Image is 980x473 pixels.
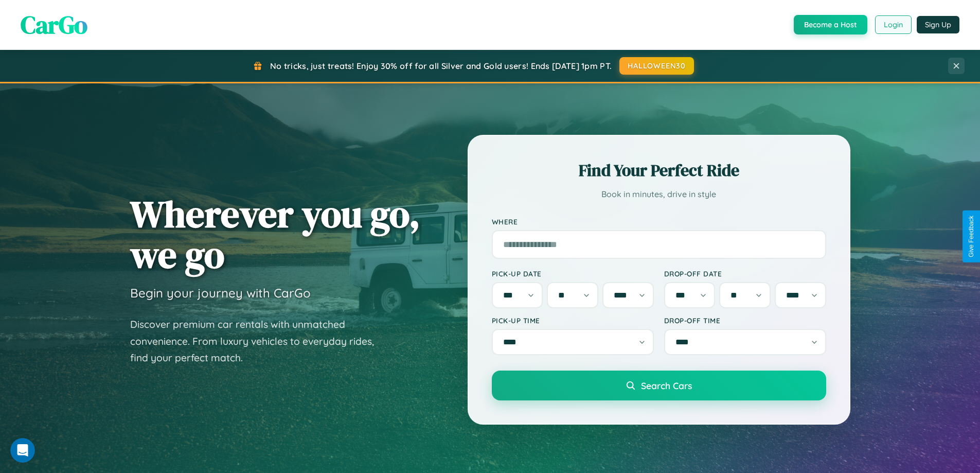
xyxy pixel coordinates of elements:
[130,316,387,366] p: Discover premium car rentals with unmatched convenience. From luxury vehicles to everyday rides, ...
[492,316,654,325] label: Pick-up Time
[130,285,311,301] h3: Begin your journey with CarGo
[664,269,826,278] label: Drop-off Date
[794,15,867,34] button: Become a Host
[130,194,420,275] h1: Wherever you go, we go
[10,438,35,463] iframe: Intercom live chat
[492,269,654,278] label: Pick-up Date
[641,380,692,391] span: Search Cars
[492,217,826,226] label: Where
[270,61,612,71] span: No tricks, just treats! Enjoy 30% off for all Silver and Gold users! Ends [DATE] 1pm PT.
[21,8,87,42] span: CarGo
[917,16,959,33] button: Sign Up
[875,15,912,34] button: Login
[664,316,826,325] label: Drop-off Time
[968,216,975,257] div: Give Feedback
[492,187,826,202] p: Book in minutes, drive in style
[492,159,826,182] h2: Find Your Perfect Ride
[619,57,694,75] button: HALLOWEEN30
[492,371,826,400] button: Search Cars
